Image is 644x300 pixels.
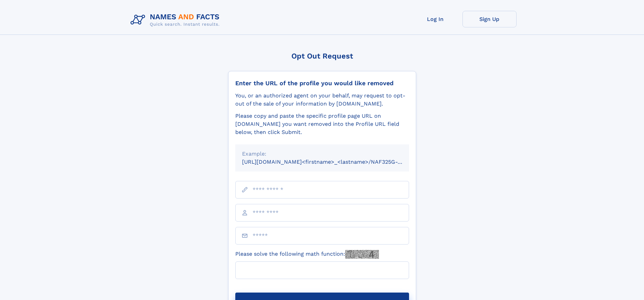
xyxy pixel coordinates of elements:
[235,92,409,108] div: You, or an authorized agent on your behalf, may request to opt-out of the sale of your informatio...
[242,159,422,165] small: [URL][DOMAIN_NAME]<firstname>_<lastname>/NAF325G-xxxxxxxx
[408,11,462,27] a: Log In
[235,112,409,136] div: Please copy and paste the specific profile page URL on [DOMAIN_NAME] you want removed into the Pr...
[228,52,416,60] div: Opt Out Request
[235,250,379,259] label: Please solve the following math function:
[128,11,225,29] img: Logo Names and Facts
[235,79,409,87] div: Enter the URL of the profile you would like removed
[242,150,402,158] div: Example:
[462,11,517,27] a: Sign Up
